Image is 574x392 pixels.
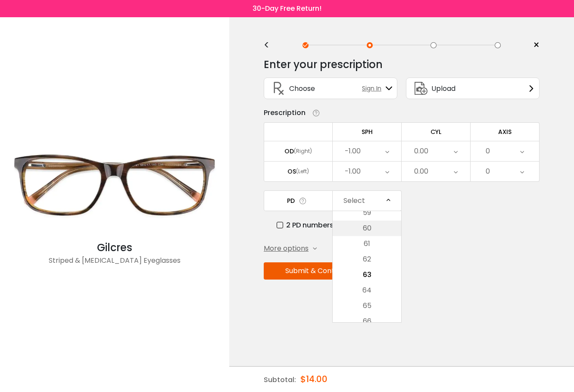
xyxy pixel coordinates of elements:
[333,236,401,252] li: 61
[527,39,540,52] a: ×
[300,367,328,392] div: $14.00
[294,147,312,155] div: (Right)
[345,143,361,160] div: -1.00
[264,56,383,73] div: Enter your prescription
[264,190,333,211] td: PD
[4,255,225,273] div: Striped & [MEDICAL_DATA] Eyeglasses
[343,192,365,209] div: Select
[264,262,370,280] button: Submit & Continue
[333,252,401,267] li: 62
[345,163,361,180] div: -1.00
[4,240,225,255] div: Gilcres
[284,147,294,155] div: OD
[264,243,309,254] span: More options
[4,130,225,240] img: Striped Gilcres - Acetate Eyeglasses
[289,83,315,94] span: Choose
[333,283,401,298] li: 64
[333,221,401,236] li: 60
[333,267,401,283] li: 63
[264,42,277,49] div: <
[471,122,540,141] td: AXIS
[486,163,490,180] div: 0
[362,84,386,93] span: Sign In
[333,314,401,329] li: 66
[296,168,309,175] div: (Left)
[431,83,455,94] span: Upload
[277,220,334,230] label: 2 PD numbers
[486,143,490,160] div: 0
[414,163,428,180] div: 0.00
[402,122,471,141] td: CYL
[533,39,540,52] span: ×
[287,168,296,175] div: OS
[333,205,401,221] li: 59
[264,108,306,118] div: Prescription
[414,143,428,160] div: 0.00
[333,298,401,314] li: 65
[333,122,402,141] td: SPH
